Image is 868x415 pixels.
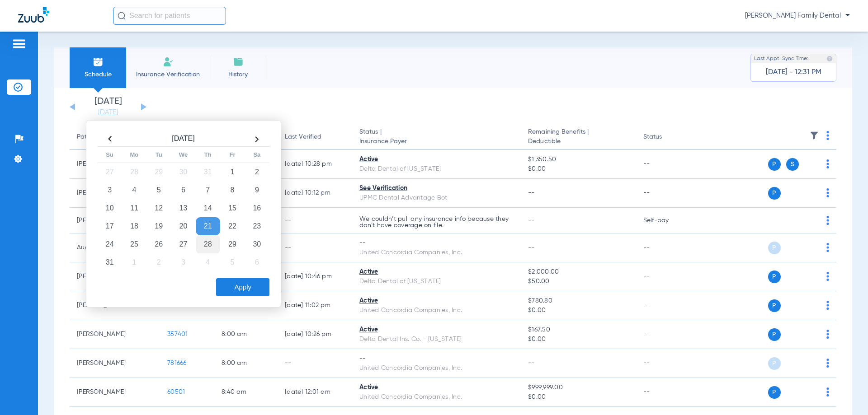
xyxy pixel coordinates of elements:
[636,291,697,320] td: --
[359,296,514,306] div: Active
[214,349,278,378] td: 8:00 AM
[528,137,628,146] span: Deductible
[352,125,521,150] th: Status |
[214,378,278,407] td: 8:40 AM
[12,38,26,49] img: hamburger-icon
[70,320,160,349] td: [PERSON_NAME]
[810,131,819,140] img: filter.svg
[76,70,119,79] span: Schedule
[768,242,781,254] span: P
[636,150,697,179] td: --
[93,56,104,67] img: Schedule
[636,233,697,262] td: --
[167,360,187,366] span: 781666
[81,97,135,117] li: [DATE]
[285,132,345,142] div: Last Verified
[359,383,514,392] div: Active
[528,217,535,224] span: --
[768,270,781,283] span: P
[636,378,697,407] td: --
[528,164,628,174] span: $0.00
[636,262,697,291] td: --
[826,159,829,168] img: group-dot-blue.svg
[528,296,628,306] span: $780.80
[359,216,514,228] p: We couldn’t pull any insurance info because they don’t have coverage on file.
[359,354,514,364] div: --
[636,208,697,233] td: Self-pay
[826,188,829,197] img: group-dot-blue.svg
[768,328,781,341] span: P
[528,190,535,196] span: --
[826,131,829,140] img: group-dot-blue.svg
[745,11,850,20] span: [PERSON_NAME] Family Dental
[278,233,352,262] td: --
[754,54,808,63] span: Last Appt. Sync Time:
[122,132,245,147] th: [DATE]
[359,184,514,193] div: See Verification
[768,187,781,200] span: P
[823,372,868,415] iframe: Chat Widget
[359,325,514,335] div: Active
[826,272,829,281] img: group-dot-blue.svg
[359,155,514,164] div: Active
[636,179,697,208] td: --
[217,70,259,79] span: History
[359,193,514,203] div: UPMC Dental Advantage Bot
[528,335,628,344] span: $0.00
[768,299,781,312] span: P
[528,392,628,402] span: $0.00
[359,137,514,146] span: Insurance Payer
[70,378,160,407] td: [PERSON_NAME]
[766,68,821,77] span: [DATE] - 12:31 PM
[163,56,174,67] img: Manual Insurance Verification
[359,277,514,286] div: Delta Dental of [US_STATE]
[233,56,244,67] img: History
[278,349,352,378] td: --
[278,378,352,407] td: [DATE] 12:01 AM
[359,364,514,373] div: United Concordia Companies, Inc.
[636,125,697,150] th: Status
[528,155,628,164] span: $1,350.50
[113,7,226,25] input: Search for patients
[285,132,321,142] div: Last Verified
[133,70,203,79] span: Insurance Verification
[528,306,628,315] span: $0.00
[826,330,829,339] img: group-dot-blue.svg
[359,392,514,402] div: United Concordia Companies, Inc.
[278,320,352,349] td: [DATE] 10:26 PM
[528,267,628,277] span: $2,000.00
[768,158,781,171] span: P
[278,150,352,179] td: [DATE] 10:28 PM
[826,216,829,225] img: group-dot-blue.svg
[81,108,135,117] a: [DATE]
[167,389,185,395] span: 60501
[77,132,117,142] div: Patient Name
[278,179,352,208] td: [DATE] 10:12 PM
[216,278,269,296] button: Apply
[521,125,636,150] th: Remaining Benefits |
[636,320,697,349] td: --
[786,158,799,171] span: S
[768,357,781,370] span: P
[359,306,514,315] div: United Concordia Companies, Inc.
[826,359,829,368] img: group-dot-blue.svg
[826,243,829,252] img: group-dot-blue.svg
[70,349,160,378] td: [PERSON_NAME]
[359,238,514,248] div: --
[528,325,628,335] span: $167.50
[278,291,352,320] td: [DATE] 11:02 PM
[214,320,278,349] td: 8:00 AM
[528,360,535,366] span: --
[118,12,126,20] img: Search Icon
[359,335,514,344] div: Delta Dental Ins. Co. - [US_STATE]
[768,386,781,399] span: P
[359,164,514,174] div: Delta Dental of [US_STATE]
[18,7,49,23] img: Zuub Logo
[359,248,514,257] div: United Concordia Companies, Inc.
[359,267,514,277] div: Active
[528,277,628,286] span: $50.00
[278,262,352,291] td: [DATE] 10:46 PM
[636,349,697,378] td: --
[826,301,829,310] img: group-dot-blue.svg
